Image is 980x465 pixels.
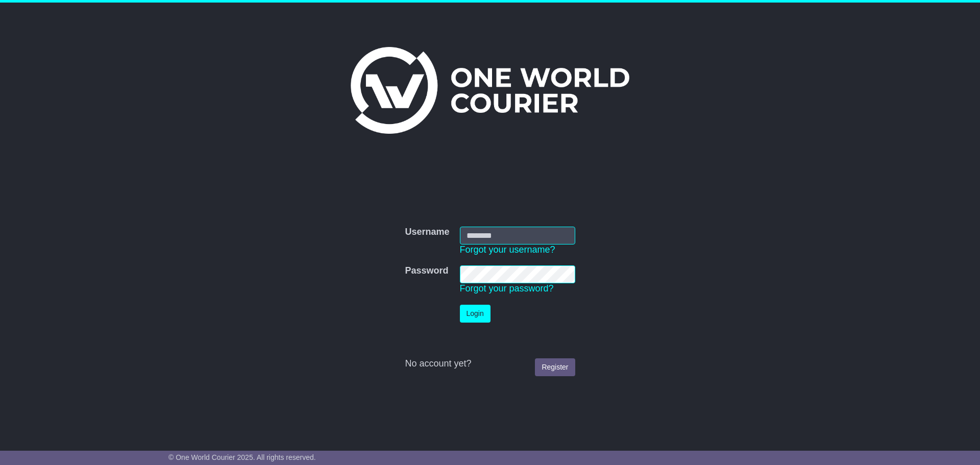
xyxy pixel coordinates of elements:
button: Login [460,305,491,323]
img: One World [351,47,629,134]
label: Username [405,227,449,238]
a: Forgot your password? [460,283,554,293]
label: Password [405,265,448,277]
div: No account yet? [405,358,575,370]
a: Register [535,358,575,376]
a: Forgot your username? [460,244,555,255]
span: © One World Courier 2025. All rights reserved. [168,453,316,461]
